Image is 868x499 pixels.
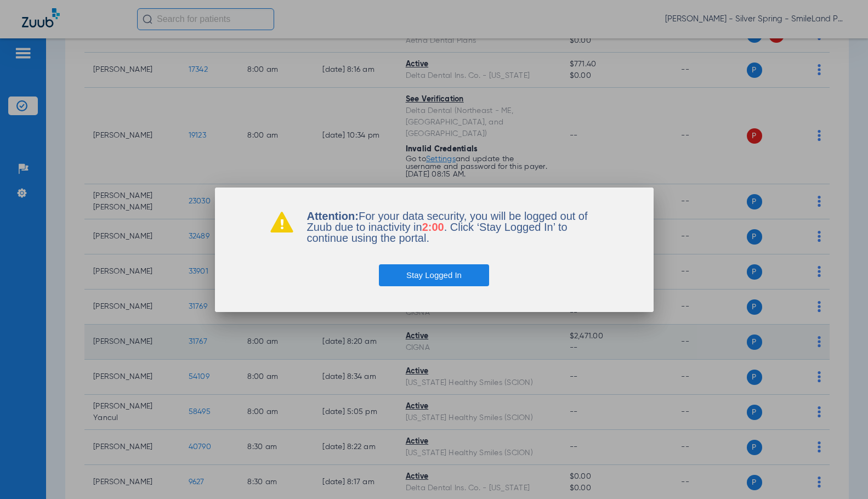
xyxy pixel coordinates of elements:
span: 2:00 [422,221,444,233]
button: Stay Logged In [379,264,489,286]
img: warning [270,211,294,233]
p: For your data security, you will be logged out of Zuub due to inactivity in . Click ‘Stay Logged ... [307,211,599,243]
iframe: Chat Widget [813,446,868,499]
b: Attention: [307,210,359,222]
